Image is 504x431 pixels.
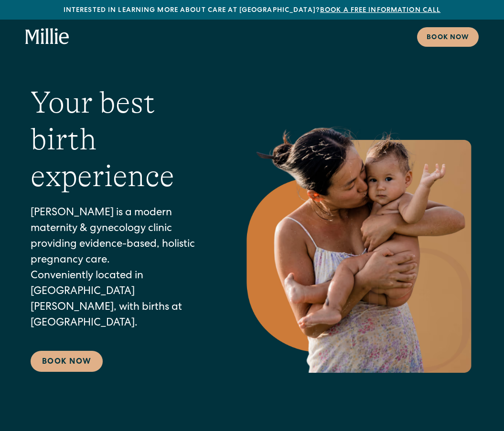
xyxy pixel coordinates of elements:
a: Book Now [31,351,103,372]
img: Mother holding and kissing her baby on the cheek. [244,114,473,373]
div: Book now [427,33,469,43]
a: Book a free information call [320,7,440,14]
p: [PERSON_NAME] is a modern maternity & gynecology clinic providing evidence-based, holistic pregna... [31,206,206,332]
a: home [25,28,69,45]
h1: Your best birth experience [31,84,206,194]
a: Book now [417,27,479,47]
